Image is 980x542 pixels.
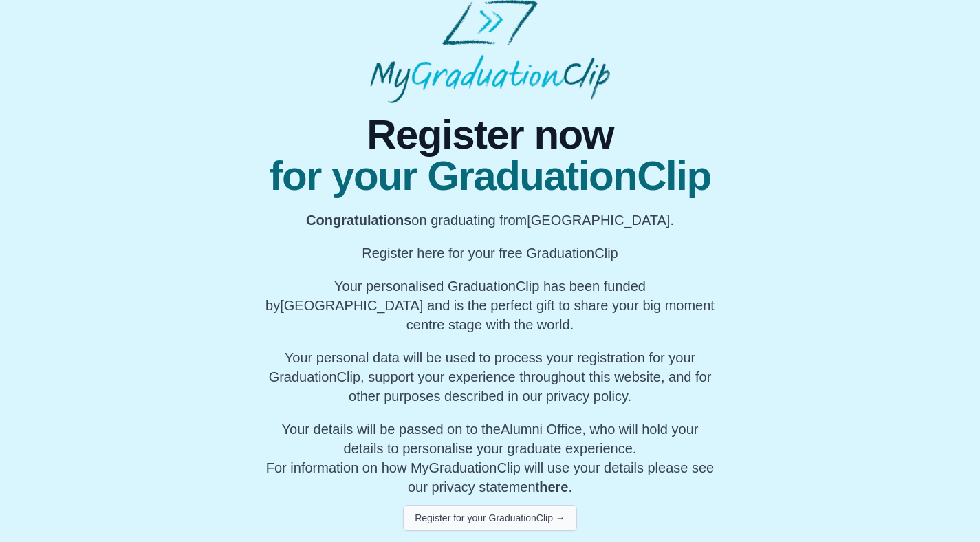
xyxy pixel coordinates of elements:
p: Your personalised GraduationClip has been funded by [GEOGRAPHIC_DATA] and is the perfect gift to ... [261,277,719,334]
button: Register for your GraduationClip → [403,505,577,531]
p: Register here for your free GraduationClip [261,243,719,263]
a: here [539,479,568,495]
span: Register now [261,114,719,155]
b: Congratulations [306,213,411,228]
span: Your details will be passed on to the , who will hold your details to personalise your graduate e... [282,422,699,456]
span: Alumni Office [501,422,582,437]
p: Your personal data will be used to process your registration for your GraduationClip, support you... [261,348,719,406]
span: for your GraduationClip [261,155,719,197]
p: on graduating from [GEOGRAPHIC_DATA]. [261,210,719,230]
span: For information on how MyGraduationClip will use your details please see our privacy statement . [266,422,714,495]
